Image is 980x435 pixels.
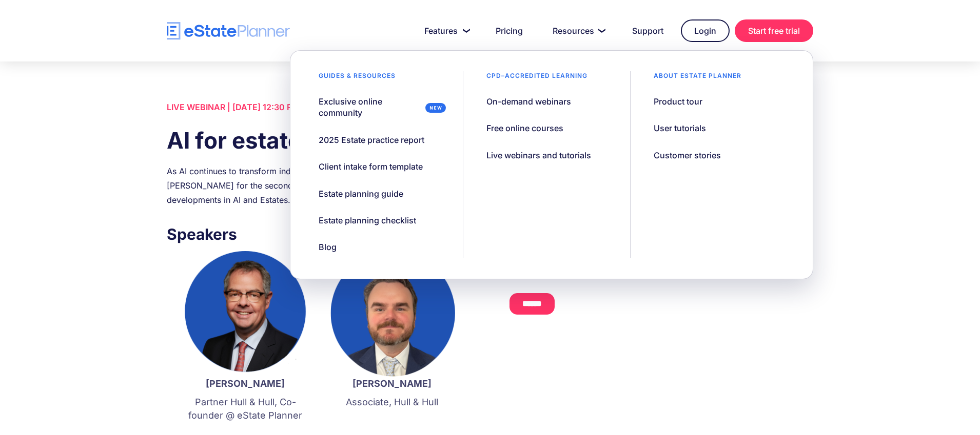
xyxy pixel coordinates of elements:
[319,241,337,253] div: Blog
[152,1,189,9] span: Last Name
[152,43,201,51] span: Phone number
[641,71,754,86] div: About estate planner
[486,96,571,107] div: On-demand webinars
[641,91,715,112] a: Product tour
[319,188,403,199] div: Estate planning guide
[167,125,471,156] h1: AI for estate lawyers part 2
[620,20,676,41] a: Support
[306,71,408,86] div: Guides & resources
[483,20,535,41] a: Pricing
[474,144,604,166] a: Live webinars and tutorials
[306,129,437,151] a: 2025 Estate practice report
[306,156,436,177] a: Client intake form template
[206,378,285,389] strong: [PERSON_NAME]
[412,20,478,41] a: Features
[474,117,576,139] a: Free online courses
[182,396,308,422] p: Partner Hull & Hull, Co-founder @ eState Planner
[306,91,452,124] a: Exclusive online community
[167,100,471,114] div: LIVE WEBINAR | [DATE] 12:30 PM ET, 9:30 AM PT
[319,96,421,119] div: Exclusive online community
[167,22,290,40] a: home
[474,91,584,112] a: On-demand webinars
[319,215,416,226] div: Estate planning checklist
[641,144,734,166] a: Customer stories
[152,85,285,93] span: Number of [PERSON_NAME] per month
[474,71,600,86] div: CPD–accredited learning
[486,122,563,134] div: Free online courses
[167,222,471,246] h3: Speakers
[641,117,719,139] a: User tutorials
[486,150,591,161] div: Live webinars and tutorials
[306,210,429,231] a: Estate planning checklist
[681,19,730,42] a: Login
[167,164,471,207] div: As AI continues to transform industries worldwide, join [PERSON_NAME] and [PERSON_NAME] for the s...
[306,183,416,204] a: Estate planning guide
[319,134,424,146] div: 2025 Estate practice report
[540,20,615,41] a: Resources
[306,236,349,258] a: Blog
[654,122,706,134] div: User tutorials
[654,96,702,107] div: Product tour
[319,161,423,172] div: Client intake form template
[352,378,432,389] strong: [PERSON_NAME]
[735,19,813,42] a: Start free trial
[329,396,455,409] p: Associate, Hull & Hull
[654,150,721,161] div: Customer stories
